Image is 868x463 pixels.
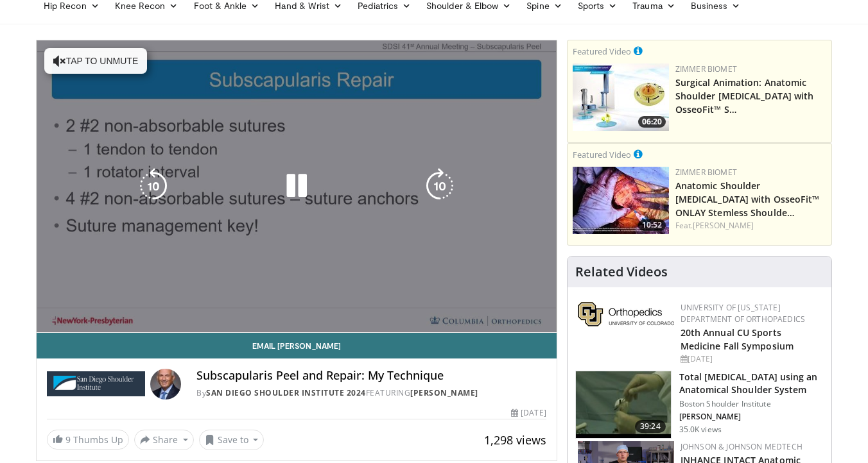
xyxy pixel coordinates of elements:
h4: Related Videos [575,264,668,280]
a: San Diego Shoulder Institute 2024 [206,387,366,398]
span: 39:24 [635,420,666,433]
a: 20th Annual CU Sports Medicine Fall Symposium [681,326,794,352]
div: Feat. [675,220,826,231]
h3: Total [MEDICAL_DATA] using an Anatomical Shoulder System [679,371,824,396]
button: Save to [199,430,265,450]
p: [PERSON_NAME] [679,412,824,422]
a: 9 Thumbs Up [47,430,129,450]
img: 38824_0000_3.png.150x105_q85_crop-smart_upscale.jpg [576,371,671,438]
button: Tap to unmute [44,48,147,74]
video-js: Video Player [37,40,557,333]
a: [PERSON_NAME] [410,387,478,398]
a: Email [PERSON_NAME] [37,333,557,358]
img: San Diego Shoulder Institute 2024 [47,369,145,400]
a: [PERSON_NAME] [693,220,754,231]
img: 84e7f812-2061-4fff-86f6-cdff29f66ef4.150x105_q85_crop-smart_upscale.jpg [573,63,669,131]
a: Zimmer Biomet [675,63,737,74]
a: Surgical Animation: Anatomic Shoulder [MEDICAL_DATA] with OsseoFit™ S… [675,76,814,115]
a: 06:20 [573,63,669,131]
a: 10:52 [573,167,669,234]
div: By FEATURING [196,387,546,399]
h4: Subscapularis Peel and Repair: My Technique [196,369,546,383]
img: 68921608-6324-4888-87da-a4d0ad613160.150x105_q85_crop-smart_upscale.jpg [573,167,669,234]
div: [DATE] [681,353,821,365]
a: Johnson & Johnson MedTech [681,441,803,452]
a: Zimmer Biomet [675,167,737,178]
img: Avatar [150,369,181,400]
a: Anatomic Shoulder [MEDICAL_DATA] with OsseoFit™ ONLAY Stemless Shoulde… [675,180,820,219]
span: 10:52 [638,219,666,231]
a: University of [US_STATE] Department of Orthopaedics [681,302,805,324]
p: 35.0K views [679,425,722,435]
span: 1,298 views [484,432,546,448]
span: 9 [65,434,71,446]
a: 39:24 Total [MEDICAL_DATA] using an Anatomical Shoulder System Boston Shoulder Institute [PERSON_... [575,371,824,439]
span: 06:20 [638,116,666,128]
small: Featured Video [573,149,631,160]
p: Boston Shoulder Institute [679,399,824,409]
small: Featured Video [573,46,631,57]
img: 355603a8-37da-49b6-856f-e00d7e9307d3.png.150x105_q85_autocrop_double_scale_upscale_version-0.2.png [578,302,674,326]
button: Share [134,430,194,450]
div: [DATE] [511,407,546,419]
